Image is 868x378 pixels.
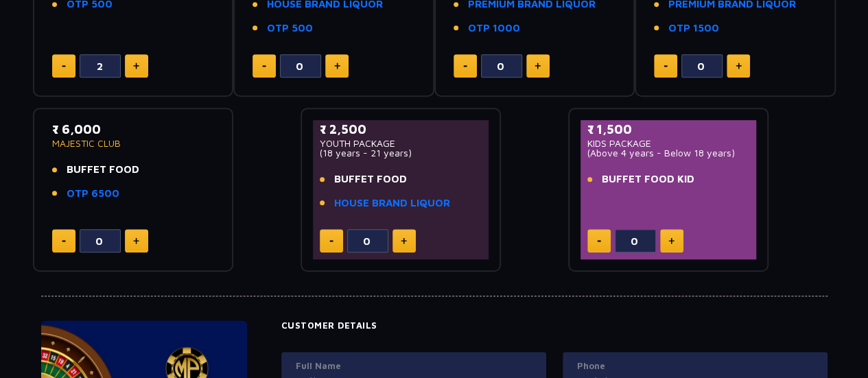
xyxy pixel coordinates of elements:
[320,120,482,139] p: ₹ 2,500
[463,65,467,67] img: minus
[320,139,482,148] p: YOUTH PACKAGE
[736,62,742,69] img: plus
[587,148,750,158] p: (Above 4 years - Below 18 years)
[67,162,139,178] span: BUFFET FOOD
[535,62,541,69] img: plus
[334,196,450,211] a: HOUSE BRAND LIQUOR
[587,139,750,148] p: KIDS PACKAGE
[133,62,139,69] img: plus
[67,186,119,202] a: OTP 6500
[602,172,694,187] span: BUFFET FOOD KID
[320,148,482,158] p: (18 years - 21 years)
[401,237,407,244] img: plus
[329,240,333,242] img: minus
[52,120,215,139] p: ₹ 6,000
[668,237,675,244] img: plus
[664,65,668,67] img: minus
[267,21,313,36] a: OTP 500
[587,120,750,139] p: ₹ 1,500
[668,21,719,36] a: OTP 1500
[281,320,828,331] h4: Customer Details
[133,237,139,244] img: plus
[62,65,66,67] img: minus
[334,62,340,69] img: plus
[52,139,215,148] p: MAJESTIC CLUB
[468,21,520,36] a: OTP 1000
[597,240,601,242] img: minus
[296,359,532,373] label: Full Name
[62,240,66,242] img: minus
[262,65,266,67] img: minus
[577,359,813,373] label: Phone
[334,172,407,187] span: BUFFET FOOD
